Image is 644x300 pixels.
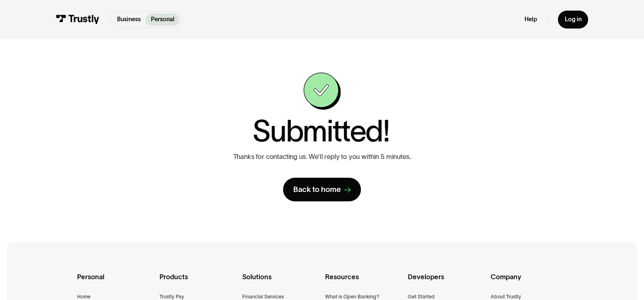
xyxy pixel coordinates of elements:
a: Help [524,15,537,23]
p: Personal [151,15,175,24]
a: Log in [558,11,588,29]
a: Back to home [283,178,361,201]
div: Back to home [293,185,341,194]
a: Personal [146,13,179,26]
img: Trustly Logo [56,15,100,24]
div: Products [159,271,236,293]
div: Log in [565,15,582,23]
h1: Submitted! [252,117,390,146]
p: Thanks for contacting us. We’ll reply to you within 5 minutes. [233,153,411,161]
div: Developers [408,271,484,293]
div: Solutions [242,271,319,293]
a: Business [112,13,146,26]
div: Company [491,271,567,293]
p: Business [117,15,141,24]
div: Resources [325,271,401,293]
div: Personal [77,271,153,293]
